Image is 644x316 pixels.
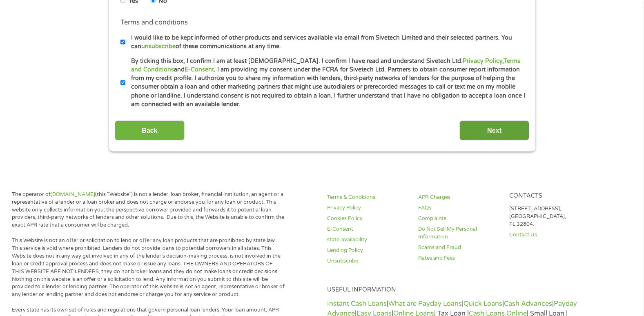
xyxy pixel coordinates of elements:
[185,66,214,73] a: E-Consent
[418,204,499,212] a: FAQs
[509,231,591,239] a: Contact Us
[131,58,520,73] a: Terms and Conditions
[418,244,499,251] a: Scams and Fraud
[388,300,462,308] a: What are Payday Loans
[509,192,591,200] h4: Contacts
[12,237,285,298] p: This Website is not an offer or solicitation to lend or offer any loan products that are prohibit...
[327,286,591,294] h4: Useful Information
[327,204,408,212] a: Privacy Policy
[125,57,526,109] label: By ticking this box, I confirm I am at least [DEMOGRAPHIC_DATA]. I confirm I have read and unders...
[125,33,526,51] label: I would like to be kept informed of other products and services available via email from Sivetech...
[327,225,408,233] a: E-Consent
[509,205,591,228] p: [STREET_ADDRESS], [GEOGRAPHIC_DATA], FL 32804.
[459,120,529,140] input: Next
[327,300,387,308] a: Instant Cash Loans
[12,191,285,229] p: The operator of (this “Website”) is not a lender, loan broker, financial institution, an agent or...
[327,215,408,223] a: Cookies Policy
[327,236,408,244] a: state-availability
[418,254,499,262] a: Rates and Fees
[120,18,188,27] label: Terms and conditions
[418,225,499,241] a: Do Not Sell My Personal Information
[418,215,499,223] a: Complaints
[115,120,185,140] input: Back
[504,300,552,308] a: Cash Advances
[141,43,176,50] a: unsubscribe
[418,194,499,201] a: APR Charges
[327,194,408,201] a: Terms & Conditions
[463,58,502,65] a: Privacy Policy
[464,300,502,308] a: Quick Loans
[51,191,95,198] a: [DOMAIN_NAME]
[327,257,408,265] a: Unsubscribe
[327,247,408,254] a: Lending Policy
